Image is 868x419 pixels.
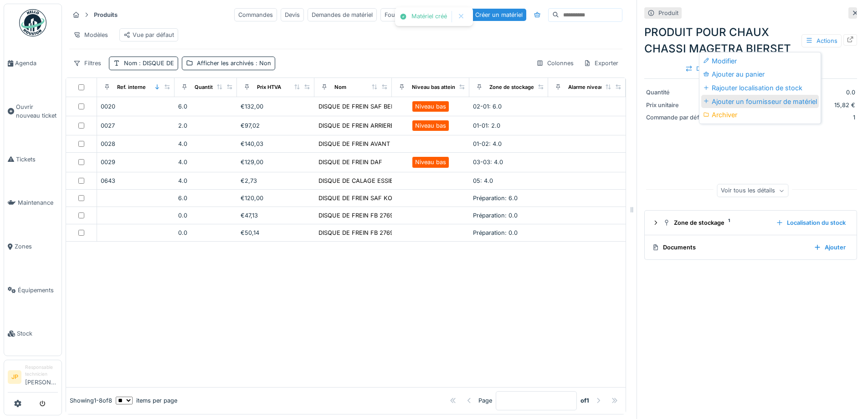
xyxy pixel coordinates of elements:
[18,286,58,295] span: Équipements
[69,28,112,41] div: Modèles
[101,176,171,185] div: 0643
[257,83,281,91] div: Prix HTVA
[478,396,492,405] div: Page
[101,158,171,166] div: 0029
[473,229,518,236] span: Préparation: 0.0
[652,243,806,252] div: Documents
[241,228,311,237] div: €50,14
[90,10,121,19] strong: Produits
[473,159,503,166] span: 03-03: 4.0
[178,140,233,148] div: 4.0
[101,140,171,148] div: 0028
[241,140,311,148] div: €140,03
[663,218,769,227] div: Zone de stockage
[308,8,377,21] div: Demandes de matériel
[241,211,311,220] div: €47,13
[473,177,493,184] span: 05: 4.0
[701,108,819,122] div: Archiver
[701,81,819,95] div: Rajouter localisation de stock
[801,34,842,47] div: Actions
[25,364,58,390] li: [PERSON_NAME]
[178,102,233,111] div: 6.0
[473,122,500,129] span: 01-01: 2.0
[178,158,233,166] div: 4.0
[8,370,21,384] li: JP
[415,121,446,130] div: Niveau bas
[178,176,233,185] div: 4.0
[16,155,58,164] span: Tickets
[701,54,819,68] div: Modifier
[197,59,271,67] div: Afficher les archivés
[644,24,857,57] div: PRODUIT POUR CHAUX CHASSI MAGETRA BIERSET
[178,228,233,237] div: 0.0
[334,83,346,91] div: Nom
[281,8,304,21] div: Devis
[646,113,714,122] div: Commande par défaut
[178,121,233,130] div: 2.0
[411,13,447,21] div: Matériel créé
[116,396,177,405] div: items per page
[19,9,46,36] img: Badge_color-CXgf-gQk.svg
[415,158,446,166] div: Niveau bas
[701,67,819,81] div: Ajouter au panier
[17,329,58,338] span: Stock
[254,60,271,67] span: : Non
[178,194,233,202] div: 6.0
[318,140,424,148] div: DISQUE DE FREIN AVANT MERCEDES
[380,8,457,21] div: Fournisseurs de matériel
[461,9,526,21] div: Créer un matériel
[318,102,406,111] div: DISQUE DE FREIN SAF BERGER
[15,242,58,251] span: Zones
[318,194,404,202] div: DISQUE DE FREIN SAF KOGEL
[318,121,428,130] div: DISQUE DE FREIN ARRIERE MERCEDES
[473,140,502,147] span: 01-02: 4.0
[412,83,461,91] div: Niveau bas atteint ?
[137,60,174,67] span: : DISQUE DE
[241,158,311,166] div: €129,00
[318,176,437,185] div: DISQUE DE CALAGE ESSIEUX REMORQUE
[568,83,614,91] div: Alarme niveau bas
[772,217,849,229] div: Localisation du stock
[473,195,518,202] span: Préparation: 6.0
[646,101,714,109] div: Prix unitaire
[241,102,311,111] div: €132,00
[69,57,105,70] div: Filtres
[123,31,174,39] div: Vue par défaut
[117,83,146,91] div: Ref. interne
[318,228,397,237] div: DISQUE DE FREIN FB 27699
[580,396,589,405] strong: of 1
[648,214,853,231] summary: Zone de stockage1Localisation du stock
[241,176,311,185] div: €2,73
[101,121,171,130] div: 0027
[195,83,216,91] div: Quantité
[178,211,233,220] div: 0.0
[648,239,853,256] summary: DocumentsAjouter
[318,211,397,220] div: DISQUE DE FREIN FB 27698
[489,83,534,91] div: Zone de stockage
[415,102,446,111] div: Niveau bas
[18,198,58,207] span: Maintenance
[658,9,678,17] div: Produit
[532,57,578,70] div: Colonnes
[124,59,174,67] div: Nom
[15,59,58,67] span: Agenda
[241,121,311,130] div: €97,02
[234,8,277,21] div: Commandes
[16,103,58,120] span: Ouvrir nouveau ticket
[810,241,849,253] div: Ajouter
[646,88,714,97] div: Quantité
[70,396,112,405] div: Showing 1 - 8 of 8
[473,212,518,219] span: Préparation: 0.0
[682,62,754,75] div: Déplacer le matériel
[318,158,382,166] div: DISQUE DE FREIN DAF
[25,364,58,378] div: Responsable technicien
[101,102,171,111] div: 0020
[701,95,819,109] div: Ajouter un fournisseur de matériel
[717,184,788,197] div: Voir tous les détails
[580,57,622,70] div: Exporter
[241,194,311,202] div: €120,00
[473,103,502,110] span: 02-01: 6.0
